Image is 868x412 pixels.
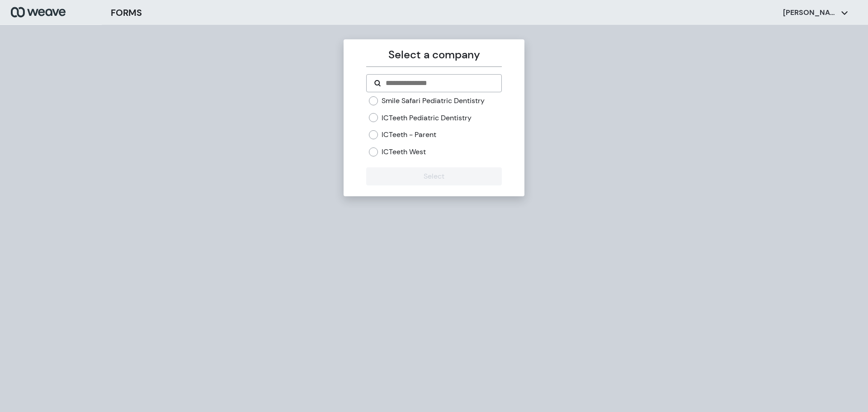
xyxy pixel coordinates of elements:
label: ICTeeth - Parent [382,130,436,140]
h3: FORMS [111,6,142,19]
p: [PERSON_NAME] [783,8,837,18]
button: Select [366,167,501,185]
label: Smile Safari Pediatric Dentistry [382,96,485,106]
input: Search [385,78,494,89]
label: ICTeeth Pediatric Dentistry [382,113,472,123]
label: ICTeeth West [382,147,426,157]
p: Select a company [366,47,501,63]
